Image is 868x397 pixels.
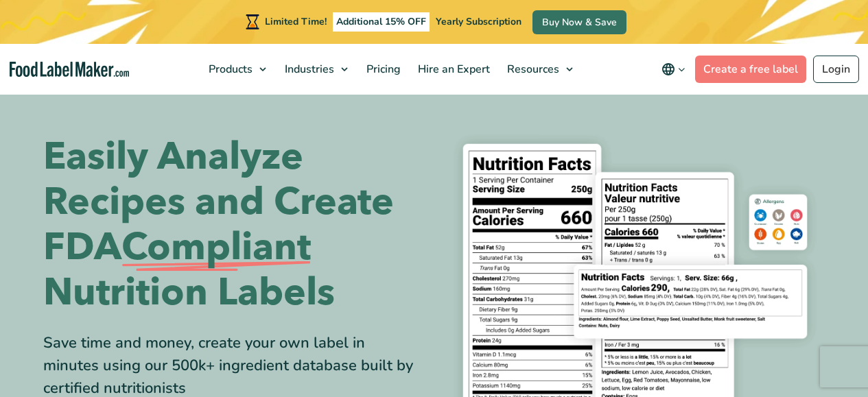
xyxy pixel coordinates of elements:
[333,12,430,32] span: Additional 15% OFF
[414,62,491,77] span: Hire an Expert
[281,62,336,77] span: Industries
[362,62,402,77] span: Pricing
[200,44,273,95] a: Products
[695,56,806,83] a: Create a free label
[277,44,355,95] a: Industries
[503,62,561,77] span: Resources
[436,15,521,28] span: Yearly Subscription
[813,56,859,83] a: Login
[410,44,495,95] a: Hire an Expert
[204,62,254,77] span: Products
[265,15,327,28] span: Limited Time!
[121,225,311,270] span: Compliant
[358,44,406,95] a: Pricing
[532,10,626,34] a: Buy Now & Save
[499,44,580,95] a: Resources
[43,134,424,315] h1: Easily Analyze Recipes and Create FDA Nutrition Labels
